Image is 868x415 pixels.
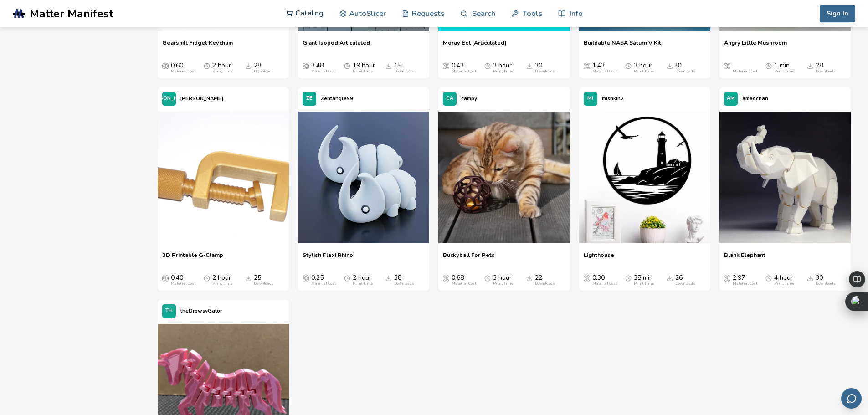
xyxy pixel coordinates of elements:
[446,96,453,102] span: CA
[535,69,555,74] div: Downloads
[162,62,169,69] span: Average Cost
[452,69,476,74] div: Material Cost
[303,62,309,69] span: Average Cost
[394,69,414,74] div: Downloads
[592,282,617,286] div: Material Cost
[584,62,590,69] span: Average Cost
[443,251,495,265] span: Buckyball For Pets
[733,62,739,69] span: —
[724,274,730,282] span: Average Cost
[311,282,336,286] div: Material Cost
[212,69,232,74] div: Print Time
[584,274,590,282] span: Average Cost
[625,274,632,282] span: Average Print Time
[443,274,449,282] span: Average Cost
[306,96,313,102] span: ZE
[592,274,617,286] div: 0.30
[634,274,654,286] div: 38 min
[634,62,654,74] div: 3 hour
[171,274,195,286] div: 0.40
[535,62,555,74] div: 30
[765,274,772,282] span: Average Print Time
[587,96,593,102] span: MI
[180,306,222,316] p: theDrowsyGator
[724,39,787,53] a: Angry Little Mushroom
[311,62,336,74] div: 3.48
[526,62,533,69] span: Downloads
[634,282,654,286] div: Print Time
[526,274,533,282] span: Downloads
[385,274,392,282] span: Downloads
[165,308,173,314] span: TH
[774,282,794,286] div: Print Time
[212,62,232,74] div: 2 hour
[30,7,113,20] span: Matter Manifest
[245,274,252,282] span: Downloads
[724,62,730,69] span: Average Cost
[733,69,757,74] div: Material Cost
[162,274,169,282] span: Average Cost
[584,39,661,53] a: Buildable NASA Saturn V Kit
[727,96,735,102] span: AM
[452,274,476,286] div: 0.68
[774,62,794,74] div: 1 min
[602,94,624,103] p: mishkin2
[245,62,252,69] span: Downloads
[765,62,772,69] span: Average Print Time
[807,62,813,69] span: Downloads
[394,274,414,286] div: 38
[816,62,836,74] div: 28
[675,274,695,286] div: 26
[733,274,757,286] div: 2.97
[303,274,309,282] span: Average Cost
[675,282,695,286] div: Downloads
[675,69,695,74] div: Downloads
[484,274,491,282] span: Average Print Time
[353,69,373,74] div: Print Time
[204,274,210,282] span: Average Print Time
[162,251,223,265] a: 3D Printable G-Clamp
[733,282,757,286] div: Material Cost
[171,282,195,286] div: Material Cost
[394,62,414,74] div: 15
[667,274,673,282] span: Downloads
[254,282,274,286] div: Downloads
[584,251,614,265] a: Lighthouse
[724,251,765,265] a: Blank Elephant
[634,69,654,74] div: Print Time
[171,69,195,74] div: Material Cost
[774,69,794,74] div: Print Time
[443,62,449,69] span: Average Cost
[774,274,794,286] div: 4 hour
[254,274,274,286] div: 25
[816,282,836,286] div: Downloads
[385,62,392,69] span: Downloads
[212,282,232,286] div: Print Time
[493,274,513,286] div: 3 hour
[493,282,513,286] div: Print Time
[452,282,476,286] div: Material Cost
[303,39,370,53] a: Giant Isopod Articulated
[625,62,632,69] span: Average Print Time
[353,282,373,286] div: Print Time
[667,62,673,69] span: Downloads
[807,274,813,282] span: Downloads
[303,251,353,265] a: Stylish Flexi Rhino
[484,62,491,69] span: Average Print Time
[353,62,375,74] div: 19 hour
[394,282,414,286] div: Downloads
[535,274,555,286] div: 22
[493,69,513,74] div: Print Time
[162,39,233,53] a: Gearshift Fidget Keychain
[344,62,350,69] span: Average Print Time
[171,62,195,74] div: 0.60
[353,274,373,286] div: 2 hour
[443,39,507,53] a: Moray Eel (Articulated)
